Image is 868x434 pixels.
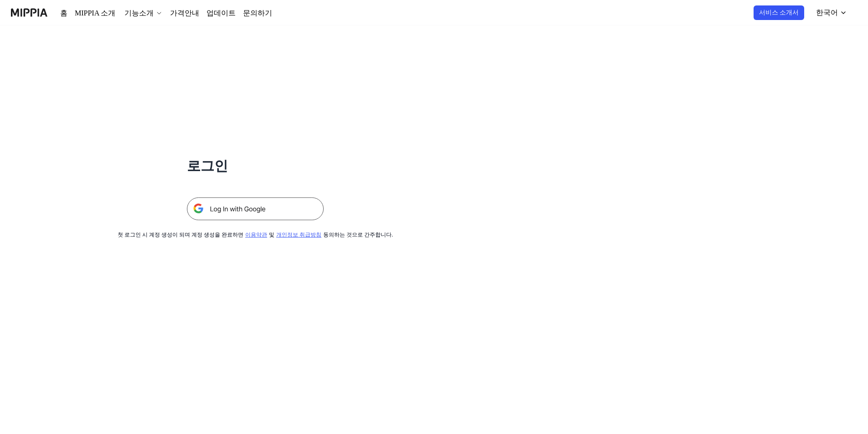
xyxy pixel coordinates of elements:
[170,8,199,19] a: 가격안내
[243,8,272,19] a: 문의하기
[123,8,163,19] button: 기능소개
[123,8,155,19] div: 기능소개
[276,232,321,238] a: 개인정보 취급방침
[814,7,840,18] div: 한국어
[118,231,393,239] div: 첫 로그인 시 계정 생성이 되며 계정 생성을 완료하면 및 동의하는 것으로 간주합니다.
[187,156,324,176] h1: 로그인
[754,5,805,20] button: 서비스 소개서
[187,197,324,220] img: 구글 로그인 버튼
[207,8,236,19] a: 업데이트
[245,232,267,238] a: 이용약관
[60,8,67,19] a: 홈
[75,8,115,19] a: MIPPIA 소개
[809,4,852,22] button: 한국어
